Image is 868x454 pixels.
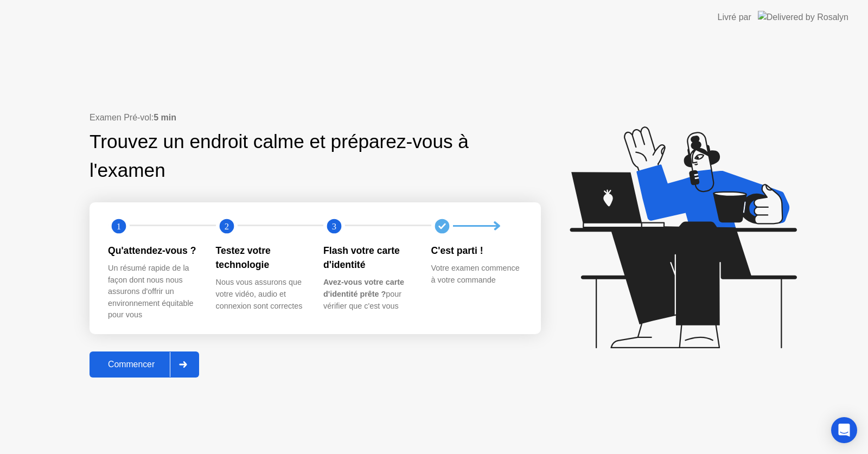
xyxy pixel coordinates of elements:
div: Testez votre technologie [216,244,307,272]
button: Commencer [90,351,199,378]
div: Trouvez un endroit calme et préparez-vous à l'examen [90,127,472,185]
div: Livré par [718,11,751,24]
div: C'est parti ! [431,244,522,258]
div: Votre examen commence à votre commande [431,263,522,286]
img: Delivered by Rosalyn [758,11,848,23]
div: Commencer [93,360,170,369]
b: Avez-vous votre carte d'identité prête ? [323,278,404,298]
text: 3 [332,221,336,231]
div: Un résumé rapide de la façon dont nous nous assurons d'offrir un environnement équitable pour vous [108,263,199,321]
div: Qu'attendez-vous ? [108,244,199,258]
div: Open Intercom Messenger [831,417,857,443]
b: 5 min [154,113,176,122]
div: pour vérifier que c'est vous [323,277,414,312]
div: Examen Pré-vol: [90,111,541,124]
div: Flash votre carte d'identité [323,244,414,272]
text: 1 [117,221,121,231]
div: Nous vous assurons que votre vidéo, audio et connexion sont correctes [216,277,307,312]
text: 2 [224,221,228,231]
